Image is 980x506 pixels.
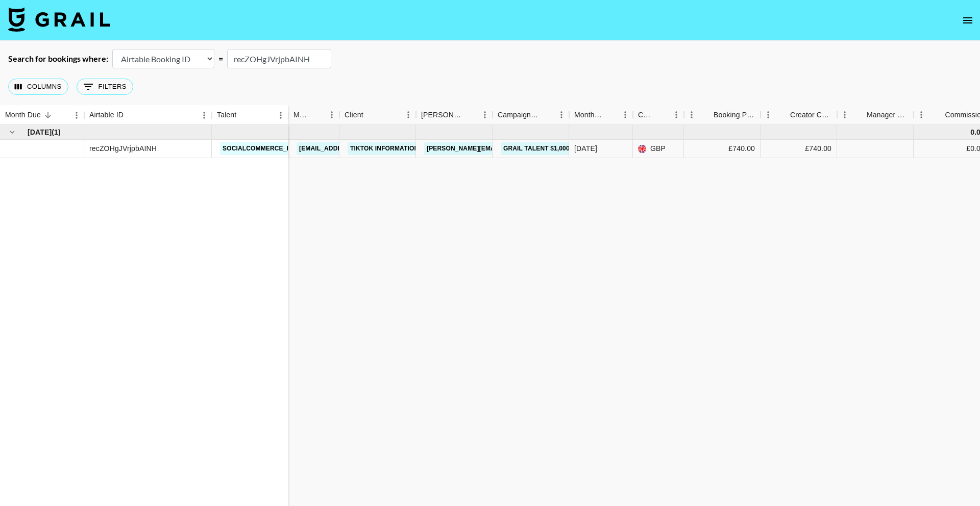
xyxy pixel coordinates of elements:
div: recZOHgJVrjpbAINH [89,143,157,154]
div: Booking Price [684,105,761,125]
button: open drawer [958,10,978,31]
button: Sort [41,108,55,122]
button: Menu [618,107,633,122]
button: Menu [197,108,212,123]
button: Sort [776,108,790,122]
button: Menu [837,107,852,122]
div: Month Due [574,105,603,125]
a: [PERSON_NAME][EMAIL_ADDRESS][DOMAIN_NAME] [424,142,591,155]
div: Creator Commmission Override [790,105,832,125]
button: Show filters [77,79,133,95]
button: hide children [5,125,19,139]
div: Month Due [5,105,41,125]
button: Menu [401,107,416,122]
button: Menu [669,107,684,122]
div: Talent [217,105,236,125]
div: £740.00 [805,143,831,154]
div: Currency [638,105,654,125]
div: [PERSON_NAME] [421,105,463,125]
a: Grail Talent $1,000 TikTok Award [501,142,622,155]
button: Sort [236,108,251,122]
button: Sort [310,108,324,122]
div: = [218,54,223,64]
div: Airtable ID [84,105,212,125]
button: Sort [463,108,477,122]
button: Sort [930,108,945,122]
div: Booking Price [714,105,755,125]
button: Menu [69,108,84,123]
button: Menu [761,107,776,122]
button: Sort [603,108,618,122]
div: Manager [293,105,310,125]
div: Client [339,105,416,125]
button: Sort [852,108,867,122]
div: GBP [633,140,684,158]
div: Manager Commmission Override [837,105,914,125]
img: Grail Talent [8,7,110,32]
button: Menu [914,107,929,122]
div: Campaign (Type) [493,105,569,125]
button: Menu [477,107,493,122]
span: ( 1 ) [52,127,61,137]
button: Sort [124,108,138,122]
button: Menu [324,107,339,122]
div: Currency [633,105,684,125]
div: Client [345,105,363,125]
div: Manager Commmission Override [867,105,909,125]
button: Menu [554,107,569,122]
div: Campaign (Type) [498,105,540,125]
a: [EMAIL_ADDRESS][DOMAIN_NAME] [297,142,411,155]
div: Sep '25 [574,143,597,154]
div: Airtable ID [89,105,124,125]
button: Sort [540,108,554,122]
button: Sort [699,108,714,122]
div: Talent [212,105,288,125]
button: Menu [684,107,699,122]
span: [DATE] [28,127,52,137]
button: Select columns [8,79,68,95]
div: £740.00 [728,143,755,154]
a: TikTok Information Technologies UK Limited [348,142,510,155]
button: Sort [363,108,378,122]
div: Booker [416,105,493,125]
div: Search for bookings where: [8,54,108,64]
a: socialcommerce_incentive_uk [220,142,335,155]
div: Month Due [569,105,633,125]
div: Manager [288,105,339,125]
button: Sort [654,108,669,122]
button: Menu [273,108,288,123]
div: Creator Commmission Override [761,105,837,125]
